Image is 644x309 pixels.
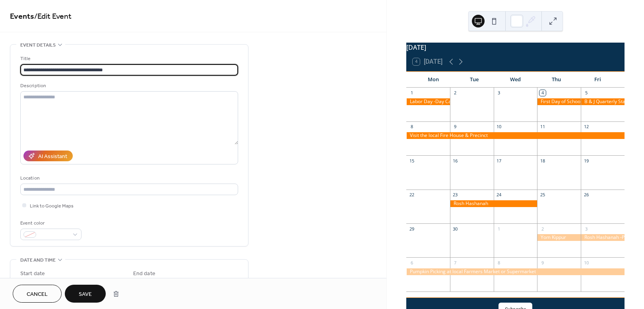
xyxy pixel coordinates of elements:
[65,285,106,303] button: Save
[34,9,72,24] span: / Edit Event
[539,124,545,130] div: 11
[23,151,73,161] button: AI Assistant
[581,98,625,105] div: B & J Quarterly Staff Training day cares close at 12:00pm
[20,55,237,63] div: Title
[20,41,56,49] span: Event details
[496,226,502,232] div: 1
[406,98,450,105] div: Labor Day -Day Care is closed
[452,90,458,96] div: 2
[20,82,237,90] div: Description
[583,260,589,266] div: 10
[581,234,625,241] div: Rosh Hashanah -Prek3 Closed. Drop In Care Available.
[409,260,415,266] div: 6
[79,290,92,299] span: Save
[30,202,74,210] span: Link to Google Maps
[450,200,537,207] div: Rosh Hashanah
[539,226,545,232] div: 2
[496,158,502,164] div: 17
[539,260,545,266] div: 9
[409,90,415,96] div: 1
[583,90,589,96] div: 5
[537,234,581,241] div: Yom Kippur
[409,124,415,130] div: 8
[409,192,415,198] div: 22
[496,90,502,96] div: 3
[20,270,45,278] div: Start date
[496,124,502,130] div: 10
[539,192,545,198] div: 25
[583,124,589,130] div: 12
[496,260,502,266] div: 8
[13,285,62,303] button: Cancel
[406,43,625,52] div: [DATE]
[452,260,458,266] div: 7
[406,268,625,275] div: Pumpkin Picking at local Farmers Market or Supermarket
[452,192,458,198] div: 23
[133,270,155,278] div: End date
[496,192,502,198] div: 24
[452,158,458,164] div: 16
[409,158,415,164] div: 15
[406,132,625,139] div: Visit the local Fire House & Precinct
[495,72,536,88] div: Wed
[38,153,67,161] div: AI Assistant
[536,72,577,88] div: Thu
[454,72,495,88] div: Tue
[583,158,589,164] div: 19
[539,90,545,96] div: 4
[577,72,618,88] div: Fri
[583,226,589,232] div: 3
[452,124,458,130] div: 9
[20,219,80,227] div: Event color
[27,290,48,299] span: Cancel
[409,226,415,232] div: 29
[10,9,34,24] a: Events
[452,226,458,232] div: 30
[413,72,454,88] div: Mon
[20,256,56,264] span: Date and time
[20,174,237,182] div: Location
[539,158,545,164] div: 18
[583,192,589,198] div: 26
[537,98,581,105] div: First Day of School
